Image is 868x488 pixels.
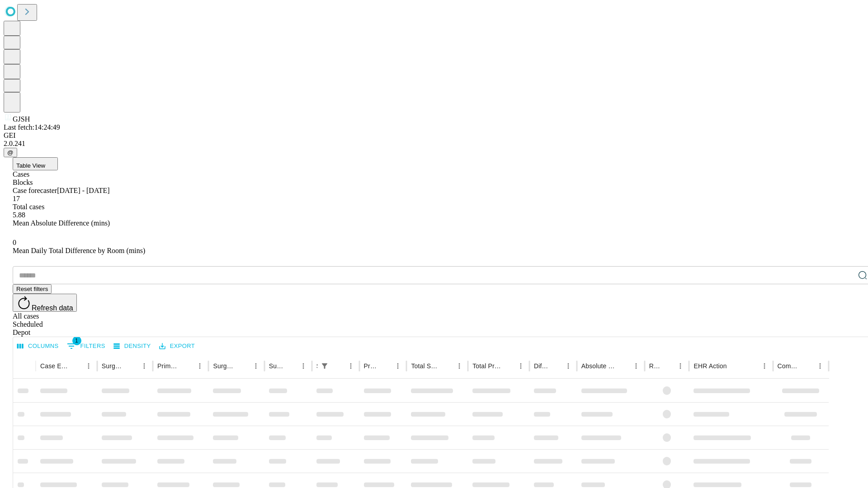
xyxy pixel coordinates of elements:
span: Mean Absolute Difference (mins) [13,219,110,227]
button: Menu [297,360,310,372]
button: Menu [758,360,771,372]
div: Absolute Difference [581,362,616,370]
div: Scheduled In Room Duration [316,362,317,370]
button: Table View [13,157,58,170]
span: 5.88 [13,211,25,219]
span: Last fetch: 14:24:49 [4,123,60,131]
button: Menu [193,360,206,372]
button: Refresh data [13,294,77,312]
button: Sort [502,360,514,372]
div: Resolved in EHR [649,362,661,370]
button: Sort [332,360,344,372]
button: Sort [379,360,392,372]
span: Reset filters [16,286,48,292]
button: Menu [138,360,151,372]
span: 1 [72,336,81,345]
button: Sort [549,360,562,372]
button: Sort [801,360,814,372]
button: Sort [237,360,250,372]
span: GJSH [13,115,30,123]
div: Total Predicted Duration [472,362,501,370]
button: @ [4,148,17,157]
button: Sort [728,360,741,372]
button: Show filters [65,339,108,353]
button: Menu [814,360,826,372]
button: Reset filters [13,284,52,294]
span: 0 [13,239,16,246]
button: Sort [284,360,297,372]
div: GEI [4,131,864,140]
span: Case forecaster [13,187,57,194]
span: Table View [16,162,45,169]
div: Total Scheduled Duration [411,362,439,370]
div: Surgeon Name [102,362,124,370]
button: Menu [562,360,575,372]
button: Menu [250,360,262,372]
button: Menu [82,360,95,372]
button: Sort [181,360,193,372]
button: Menu [453,360,466,372]
div: Surgery Name [213,362,236,370]
button: Sort [70,360,82,372]
button: Sort [617,360,630,372]
button: Sort [440,360,453,372]
span: [DATE] - [DATE] [57,187,109,194]
button: Menu [630,360,642,372]
div: 1 active filter [318,360,331,372]
div: Case Epic Id [40,362,69,370]
div: Difference [534,362,548,370]
span: Refresh data [32,304,73,312]
span: Total cases [13,203,44,211]
span: Mean Daily Total Difference by Room (mins) [13,247,145,254]
button: Menu [514,360,527,372]
button: Show filters [318,360,331,372]
button: Sort [125,360,138,372]
button: Density [111,339,153,353]
button: Sort [661,360,674,372]
button: Menu [392,360,404,372]
button: Export [157,339,197,353]
button: Menu [344,360,357,372]
div: Predicted In Room Duration [364,362,378,370]
span: 17 [13,195,20,202]
button: Menu [674,360,687,372]
div: Primary Service [157,362,180,370]
span: @ [7,149,14,156]
div: Comments [778,362,800,370]
div: Surgery Date [269,362,283,370]
div: 2.0.241 [4,140,864,148]
div: EHR Action [693,362,726,370]
button: Select columns [15,339,61,353]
